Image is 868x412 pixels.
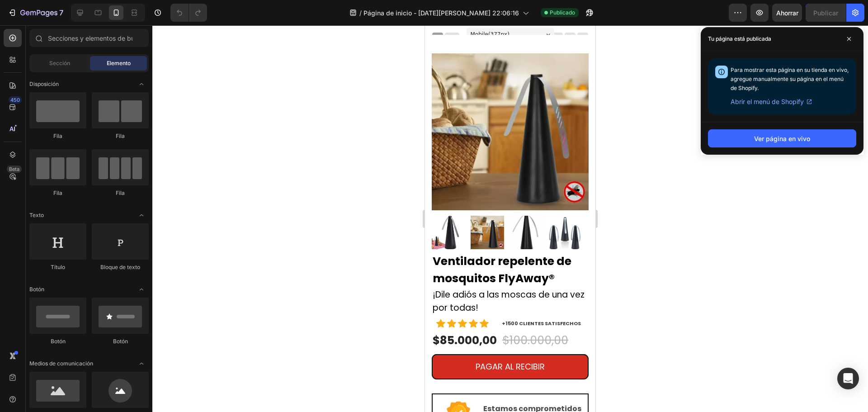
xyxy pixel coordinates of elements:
[134,77,149,91] span: Abrir con palanca
[708,129,856,147] button: Ver página en vivo
[51,338,66,345] font: Botón
[29,212,44,218] font: Texto
[59,8,63,17] font: 7
[363,9,519,17] font: Página de inicio - [DATE][PERSON_NAME] 22:06:16
[15,376,52,404] img: image_demo.jpg
[116,133,125,139] font: Fila
[10,97,20,103] font: 450
[4,4,67,22] button: 7
[134,282,149,297] span: Abrir con palanca
[708,35,771,42] font: Tu página está publicada
[813,9,838,17] font: Publicar
[806,4,846,22] button: Publicar
[776,9,798,17] font: Ahorrar
[29,360,93,367] font: Medios de comunicación
[49,60,70,66] font: Sección
[772,4,802,22] button: Ahorrar
[425,25,595,412] iframe: Área de diseño
[134,208,149,223] span: Abrir con palanca
[29,81,59,87] font: Disposición
[29,29,149,47] input: Secciones y elementos de búsqueda
[53,133,62,139] font: Fila
[107,60,131,66] font: Elemento
[29,286,44,293] font: Botón
[170,4,207,22] div: Deshacer/Rehacer
[550,9,575,16] font: Publicado
[9,166,19,172] font: Beta
[359,9,362,17] font: /
[837,368,859,389] div: Abrir Intercom Messenger
[731,66,849,91] font: Para mostrar esta página en su tienda en vivo, agregue manualmente su página en el menú de Shopify.
[113,338,128,345] font: Botón
[134,356,149,371] span: Abrir con palanca
[116,189,125,196] font: Fila
[53,189,62,196] font: Fila
[100,264,140,270] font: Bloque de texto
[53,377,162,403] p: Estamos comprometidos con tu bienestar
[754,135,810,142] font: Ver página en vivo
[51,264,65,270] font: Título
[731,98,804,105] font: Abrir el menú de Shopify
